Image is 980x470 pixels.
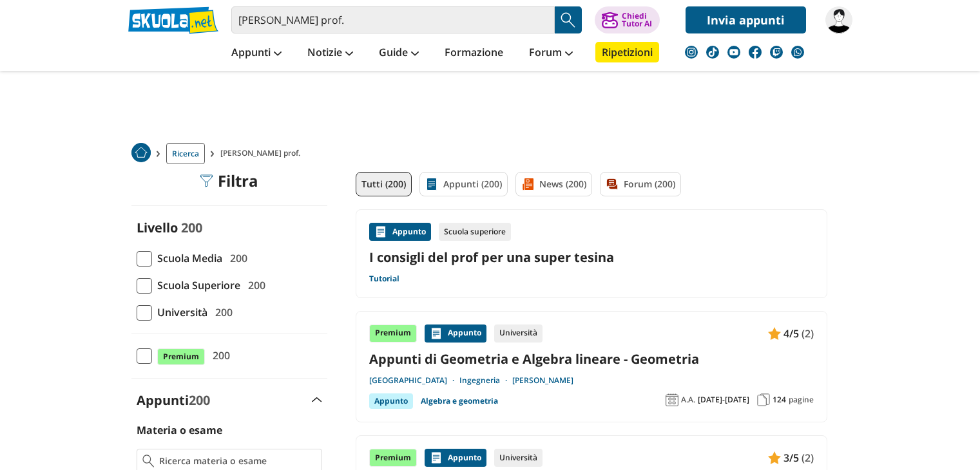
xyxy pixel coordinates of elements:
[681,395,695,405] span: A.A.
[441,42,506,65] a: Formazione
[152,304,207,321] span: Università
[459,375,512,386] a: Ingegneria
[142,455,155,467] img: Ricerca materia o esame
[207,347,230,364] span: 200
[600,172,681,196] a: Forum (200)
[312,397,322,402] img: Apri e chiudi sezione
[526,42,576,65] a: Forum
[770,46,783,59] img: twitch
[356,172,412,196] a: Tutti (200)
[783,325,799,342] span: 4/5
[768,451,781,464] img: Appunti contenuto
[152,250,222,267] span: Scuola Media
[376,42,422,65] a: Guide
[666,393,678,406] img: Anno accademico
[425,324,486,343] div: Appunto
[369,324,417,343] div: Premium
[131,143,151,164] a: Home
[521,178,534,191] img: News filtro contenuto
[783,449,799,466] span: 3/5
[512,375,573,386] a: [PERSON_NAME]
[595,42,659,62] a: Ripetizioni
[137,423,222,437] label: Materia o esame
[369,393,413,409] div: Appunto
[727,46,740,59] img: youtube
[374,225,387,238] img: Appunti contenuto
[369,449,417,467] div: Premium
[419,172,508,196] a: Appunti (200)
[555,6,582,33] button: Search Button
[131,143,151,162] img: Home
[825,6,852,33] img: Ilafoti
[706,46,719,59] img: tiktok
[802,325,814,342] span: (2)
[791,46,804,59] img: WhatsApp
[304,42,356,65] a: Notizie
[698,395,749,405] span: [DATE]-[DATE]
[421,393,498,409] a: Algebra e geometria
[228,42,285,65] a: Appunti
[200,172,258,190] div: Filtra
[439,223,511,241] div: Scuola superiore
[166,143,205,164] a: Ricerca
[494,324,543,343] div: Università
[606,178,619,191] img: Forum filtro contenuto
[137,391,210,409] label: Appunti
[189,391,210,409] span: 200
[430,327,443,340] img: Appunti contenuto
[137,219,178,236] label: Livello
[559,10,578,30] img: Cerca appunti, riassunti o versioni
[159,455,316,467] input: Ricerca materia o esame
[773,395,786,405] span: 124
[802,449,814,466] span: (2)
[685,46,698,59] img: instagram
[494,449,543,467] div: Università
[757,393,770,406] img: Pagine
[231,6,555,33] input: Cerca appunti, riassunti o versioni
[181,219,202,236] span: 200
[157,348,205,365] span: Premium
[225,250,247,267] span: 200
[369,274,399,284] a: Tutorial
[369,223,431,241] div: Appunto
[430,451,443,464] img: Appunti contenuto
[200,174,213,187] img: Filtra filtri mobile
[369,375,459,386] a: [GEOGRAPHIC_DATA]
[686,6,806,33] a: Invia appunti
[749,46,762,59] img: facebook
[369,249,814,266] a: I consigli del prof per una super tesina
[425,178,438,191] img: Appunti filtro contenuto
[369,350,814,368] a: Appunti di Geometria e Algebra lineare - Geometria
[210,304,233,321] span: 200
[595,6,660,33] button: ChiediTutor AI
[220,143,305,164] span: [PERSON_NAME] prof.
[789,395,814,405] span: pagine
[243,277,265,294] span: 200
[152,277,240,294] span: Scuola Superiore
[425,449,486,467] div: Appunto
[768,327,781,340] img: Appunti contenuto
[515,172,592,196] a: News (200)
[622,12,652,28] div: Chiedi Tutor AI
